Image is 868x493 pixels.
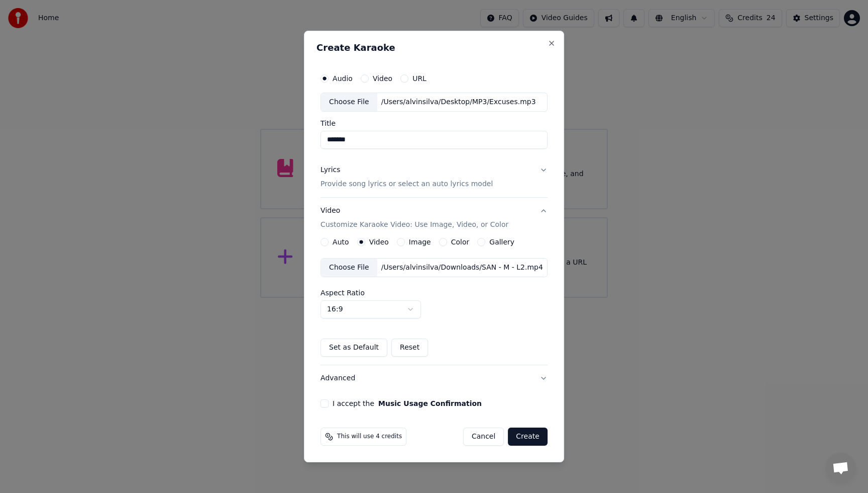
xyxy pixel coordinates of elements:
label: I accept the [333,400,482,407]
button: Advanced [320,365,548,391]
label: Image [409,238,431,245]
label: Auto [333,238,349,245]
p: Customize Karaoke Video: Use Image, Video, or Color [320,220,508,230]
label: Audio [333,75,353,82]
p: Provide song lyrics or select an auto lyrics model [320,179,493,189]
button: I accept the [378,400,482,407]
label: Video [369,238,389,245]
div: VideoCustomize Karaoke Video: Use Image, Video, or Color [320,238,548,365]
button: Set as Default [320,339,387,357]
label: Gallery [489,238,514,245]
button: LyricsProvide song lyrics or select an auto lyrics model [320,157,548,197]
button: Create [508,428,548,446]
span: This will use 4 credits [337,433,402,441]
button: Reset [391,339,428,357]
button: Cancel [463,428,504,446]
label: Title [320,120,548,127]
label: Video [373,75,392,82]
h2: Create Karaoke [316,43,552,52]
div: /Users/alvinsilva/Desktop/MP3/Excuses.mp3 [377,97,540,107]
div: Video [320,206,508,230]
div: Choose File [321,259,377,277]
label: Aspect Ratio [320,289,548,296]
label: URL [412,75,426,82]
div: Choose File [321,93,377,111]
div: Lyrics [320,165,340,175]
button: VideoCustomize Karaoke Video: Use Image, Video, or Color [320,198,548,238]
div: /Users/alvinsilva/Downloads/SAN - M - L2.mp4 [377,263,547,273]
label: Color [451,238,470,245]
